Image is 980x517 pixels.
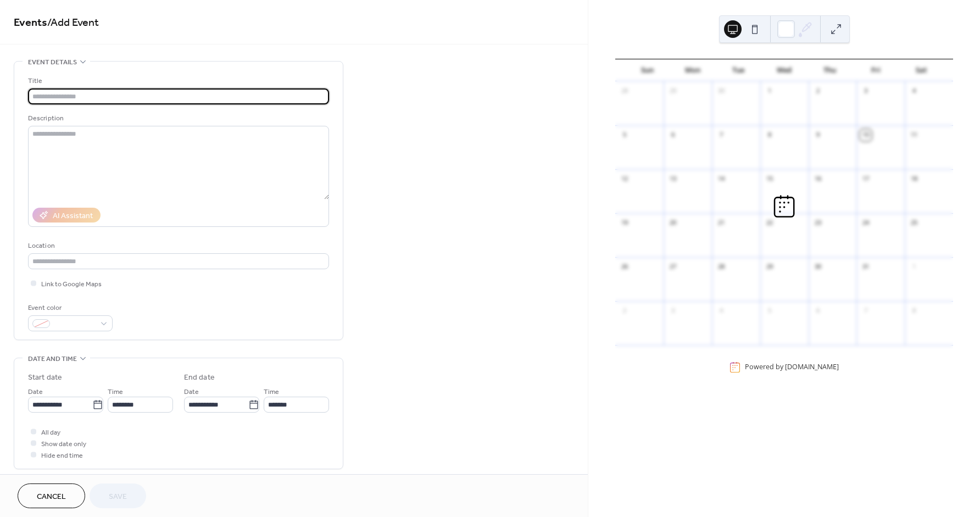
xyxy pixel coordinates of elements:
div: Sun [624,59,670,81]
div: 30 [715,85,727,97]
div: 6 [812,305,824,317]
div: 15 [764,173,776,185]
span: Date and time [28,353,77,365]
span: Time [108,386,123,398]
div: 9 [812,129,824,141]
div: 25 [908,217,920,229]
div: Thu [807,59,853,81]
div: 29 [667,85,679,97]
div: 28 [619,85,631,97]
span: Cancel [37,491,66,503]
span: Hide end time [41,450,83,462]
div: 4 [715,305,727,317]
a: Events [14,12,47,34]
div: Location [28,240,327,252]
div: Tue [716,59,761,81]
div: Start date [28,372,62,383]
div: Description [28,113,327,124]
div: 3 [667,305,679,317]
div: 29 [764,261,776,273]
span: Show date only [41,438,86,450]
span: Date [184,386,199,398]
div: 1 [908,261,920,273]
span: Date [28,386,43,398]
div: Fri [853,59,899,81]
div: 4 [908,85,920,97]
div: 12 [619,173,631,185]
span: Time [264,386,279,398]
button: Cancel [18,483,85,508]
div: 8 [764,129,776,141]
div: 14 [715,173,727,185]
div: 10 [860,129,872,141]
div: 28 [715,261,727,273]
span: / Add Event [47,12,99,34]
div: Sat [899,59,944,81]
a: [DOMAIN_NAME] [785,362,839,371]
div: 26 [619,261,631,273]
div: 27 [667,261,679,273]
span: All day [41,427,60,438]
div: 8 [908,305,920,317]
div: 13 [667,173,679,185]
div: 21 [715,217,727,229]
div: Mon [670,59,716,81]
div: 17 [860,173,872,185]
div: 7 [715,129,727,141]
div: 5 [619,129,631,141]
div: 3 [860,85,872,97]
div: 30 [812,261,824,273]
div: 7 [860,305,872,317]
div: Title [28,75,327,87]
div: 23 [812,217,824,229]
div: 22 [764,217,776,229]
div: 2 [812,85,824,97]
span: Event details [28,57,77,68]
div: 19 [619,217,631,229]
div: 5 [764,305,776,317]
div: Event color [28,302,110,314]
div: 20 [667,217,679,229]
span: Link to Google Maps [41,279,102,290]
div: 11 [908,129,920,141]
div: 6 [667,129,679,141]
div: 31 [860,261,872,273]
div: 1 [764,85,776,97]
div: 24 [860,217,872,229]
div: Wed [761,59,807,81]
div: 16 [812,173,824,185]
div: 18 [908,173,920,185]
div: Powered by [745,362,839,371]
div: End date [184,372,215,383]
div: 2 [619,305,631,317]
